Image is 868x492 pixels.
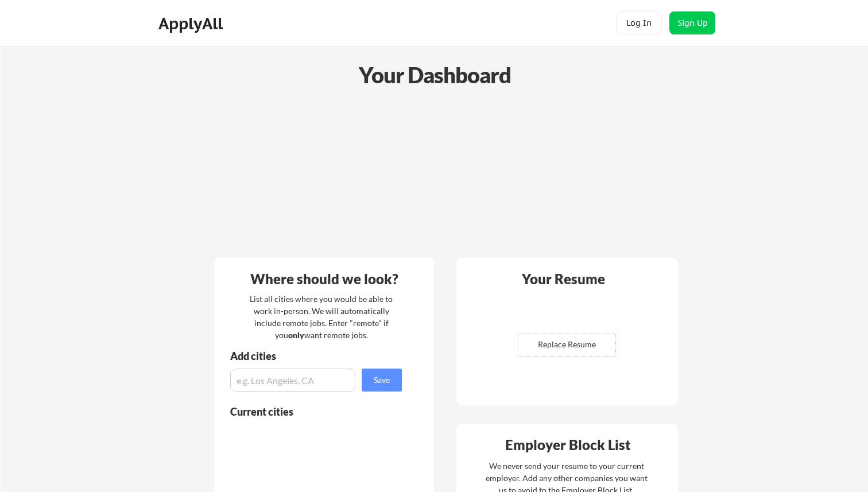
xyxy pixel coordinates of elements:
[669,11,715,34] button: Sign Up
[218,272,431,286] div: Where should we look?
[230,351,405,361] div: Add cities
[158,14,226,33] div: ApplyAll
[230,406,389,417] div: Current cities
[230,369,355,392] input: e.g. Los Angeles, CA
[288,330,304,340] strong: only
[362,369,402,392] button: Save
[242,293,400,341] div: List all cities where you would be able to work in-person. We will automatically include remote j...
[1,59,868,91] div: Your Dashboard
[616,11,662,34] button: Log In
[506,272,620,286] div: Your Resume
[461,438,675,452] div: Employer Block List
